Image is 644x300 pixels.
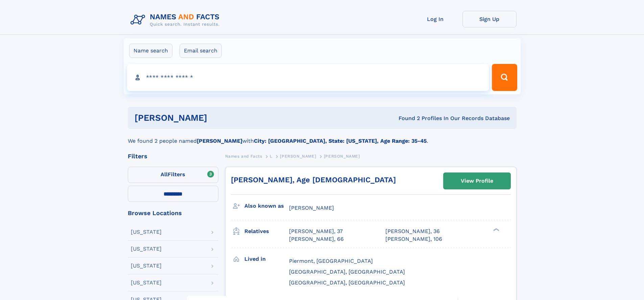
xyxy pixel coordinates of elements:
[128,210,218,216] div: Browse Locations
[225,152,262,160] a: Names and Facts
[244,226,289,237] h3: Relatives
[270,154,272,159] span: L
[180,44,222,58] label: Email search
[131,229,162,235] div: [US_STATE]
[127,64,489,91] input: search input
[197,138,242,144] b: [PERSON_NAME]
[231,176,396,184] a: [PERSON_NAME], Age [DEMOGRAPHIC_DATA]
[303,115,510,122] div: Found 2 Profiles In Our Records Database
[289,235,344,243] a: [PERSON_NAME], 66
[244,253,289,265] h3: Lived in
[131,263,162,269] div: [US_STATE]
[289,228,343,235] a: [PERSON_NAME], 37
[280,154,316,159] span: [PERSON_NAME]
[270,152,272,160] a: L
[462,11,517,27] a: Sign Up
[131,280,162,285] div: [US_STATE]
[444,173,510,189] a: View Profile
[385,228,440,235] a: [PERSON_NAME], 36
[492,64,517,91] button: Search Button
[289,269,405,275] span: [GEOGRAPHIC_DATA], [GEOGRAPHIC_DATA]
[135,114,303,122] h1: [PERSON_NAME]
[289,258,373,264] span: Piermont, [GEOGRAPHIC_DATA]
[492,228,500,232] div: ❯
[129,44,172,58] label: Name search
[289,279,405,286] span: [GEOGRAPHIC_DATA], [GEOGRAPHIC_DATA]
[128,11,225,29] img: Logo Names and Facts
[128,167,218,183] label: Filters
[128,153,218,159] div: Filters
[128,129,517,145] div: We found 2 people named with .
[131,246,162,252] div: [US_STATE]
[161,171,168,178] span: All
[280,152,316,160] a: [PERSON_NAME]
[385,235,442,243] a: [PERSON_NAME], 106
[244,200,289,212] h3: Also known as
[289,205,334,211] span: [PERSON_NAME]
[254,138,427,144] b: City: [GEOGRAPHIC_DATA], State: [US_STATE], Age Range: 35-45
[408,11,462,27] a: Log In
[461,173,493,189] div: View Profile
[324,154,360,159] span: [PERSON_NAME]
